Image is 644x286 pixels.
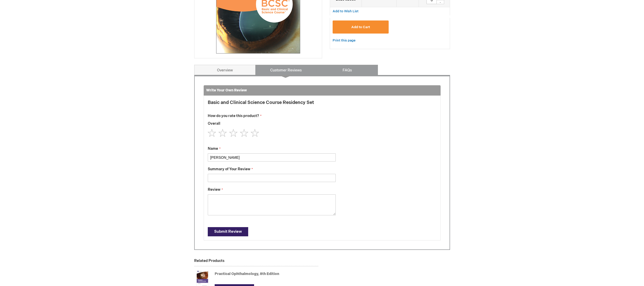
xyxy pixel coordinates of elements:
[255,65,317,75] a: Customer Reviews
[333,37,355,44] a: Print this page
[206,88,247,92] strong: Write Your Own Review
[194,259,224,263] strong: Related Products
[316,65,378,75] a: FAQs
[351,25,370,29] span: Add to Cart
[208,121,220,126] span: Overall
[208,114,259,118] span: How do you rate this product?
[208,187,220,192] span: Review
[214,229,242,234] span: Submit Review
[215,272,279,276] a: Practical Ophthalmology, 8th Edition
[333,9,358,13] a: Add to Wish List
[208,146,218,151] span: Name
[208,167,250,171] span: Summary of Your Review
[333,20,389,34] button: Add to Cart
[208,227,248,236] button: Submit Review
[194,65,256,75] a: Overview
[208,100,336,105] strong: Basic and Clinical Science Course Residency Set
